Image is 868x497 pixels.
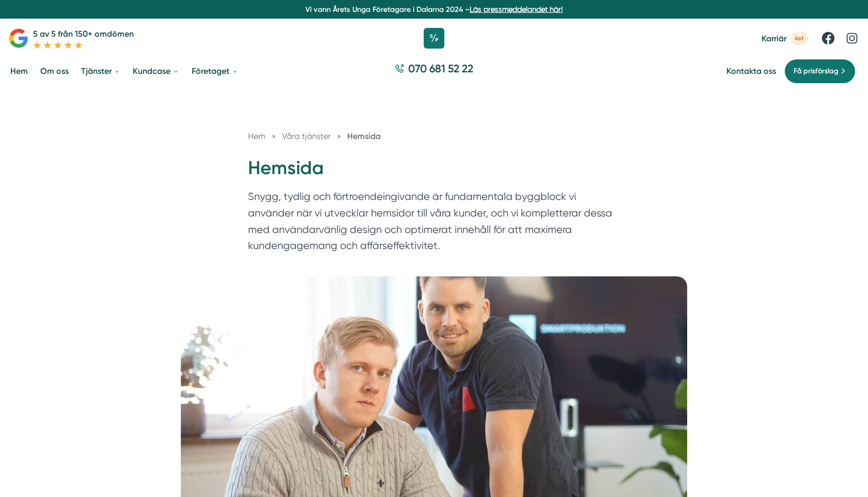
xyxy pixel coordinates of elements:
[248,189,620,259] p: Snygg, tydlig och förtroendeingivande är fundamentala byggblock vi använder när vi utvecklar hems...
[762,34,786,43] span: Karriär
[391,61,477,81] a: 070 681 52 22
[347,131,381,141] a: Hemsida
[282,131,333,141] a: Våra tjänster
[131,58,181,84] a: Kundcase
[8,58,30,84] a: Hem
[190,58,240,84] a: Företaget
[470,5,563,13] a: Läs pressmeddelandet här!
[337,130,341,143] span: »
[791,32,808,45] span: 4st
[4,4,864,14] p: Vi vann Årets Unga Företagare i Dalarna 2024 –
[794,66,839,77] span: Få prisförslag
[784,59,856,84] a: Få prisförslag
[762,32,808,45] a: Karriär 4st
[38,58,71,84] a: Om oss
[33,27,134,40] p: 5 av 5 från 150+ omdömen
[726,66,776,76] a: Kontakta oss
[248,130,620,143] nav: Breadcrumb
[248,131,266,141] a: Hem
[79,58,122,84] a: Tjänster
[282,131,331,141] span: Våra tjänster
[408,61,473,76] span: 070 681 52 22
[272,130,276,143] span: »
[248,156,620,189] h1: Hemsida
